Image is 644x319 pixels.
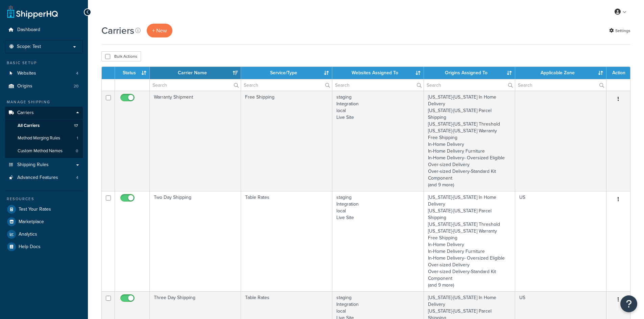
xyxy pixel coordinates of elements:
span: Help Docs [19,244,41,250]
div: Basic Setup [5,60,83,66]
td: Warranty Shipment [150,91,241,191]
td: Two Day Shipping [150,191,241,291]
td: staging Integration local Live Site [332,191,424,291]
th: Applicable Zone: activate to sort column ascending [515,67,606,79]
span: 20 [74,83,78,89]
td: Table Rates [241,191,332,291]
li: Origins [5,80,83,92]
span: Test Your Rates [19,207,51,212]
input: Search [332,79,423,91]
a: ShipperHQ Home [7,5,58,19]
button: + New [147,24,172,37]
button: Open Resource Center [620,295,637,312]
span: 4 [76,71,78,76]
a: Settings [609,26,630,35]
th: Status: activate to sort column ascending [115,67,150,79]
a: Origins 20 [5,80,83,92]
span: Dashboard [17,27,40,33]
th: Carrier Name: activate to sort column ascending [150,67,241,79]
input: Search [424,79,515,91]
div: Resources [5,196,83,202]
h1: Carriers [101,24,134,37]
a: Websites 4 [5,67,83,80]
li: Carriers [5,107,83,158]
span: Analytics [19,232,37,237]
span: Marketplace [19,219,44,225]
td: Free Shipping [241,91,332,191]
li: Method Merging Rules [5,132,83,144]
span: 1 [77,135,78,141]
a: Test Your Rates [5,203,83,215]
a: Custom Method Names 0 [5,145,83,157]
span: 0 [76,148,78,154]
span: 4 [76,175,78,181]
td: [US_STATE]-[US_STATE] In Home Delivery [US_STATE]-[US_STATE] Parcel Shipping [US_STATE]-[US_STATE... [424,91,515,191]
li: All Carriers [5,119,83,132]
li: Websites [5,67,83,80]
td: staging Integration local Live Site [332,91,424,191]
a: Marketplace [5,216,83,228]
span: Shipping Rules [17,162,49,168]
a: All Carriers 17 [5,119,83,132]
span: Carriers [17,110,34,116]
span: Custom Method Names [18,148,63,154]
a: Analytics [5,228,83,240]
a: Method Merging Rules 1 [5,132,83,144]
a: Dashboard [5,24,83,36]
a: Carriers [5,107,83,119]
td: US [515,191,606,291]
span: All Carriers [18,123,40,129]
th: Action [606,67,630,79]
span: Origins [17,83,32,89]
button: Bulk Actions [101,51,141,61]
span: Advanced Features [17,175,58,181]
a: Help Docs [5,241,83,253]
span: 17 [74,123,78,129]
li: Advanced Features [5,171,83,184]
span: Method Merging Rules [18,135,60,141]
th: Websites Assigned To: activate to sort column ascending [332,67,424,79]
a: Advanced Features 4 [5,171,83,184]
div: Manage Shipping [5,99,83,105]
a: Shipping Rules [5,159,83,171]
span: Websites [17,71,36,76]
th: Service/Type: activate to sort column ascending [241,67,332,79]
input: Search [241,79,332,91]
input: Search [515,79,606,91]
th: Origins Assigned To: activate to sort column ascending [424,67,515,79]
li: Custom Method Names [5,145,83,157]
td: [US_STATE]-[US_STATE] In Home Delivery [US_STATE]-[US_STATE] Parcel Shipping [US_STATE]-[US_STATE... [424,191,515,291]
input: Search [150,79,241,91]
span: Scope: Test [17,44,41,50]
